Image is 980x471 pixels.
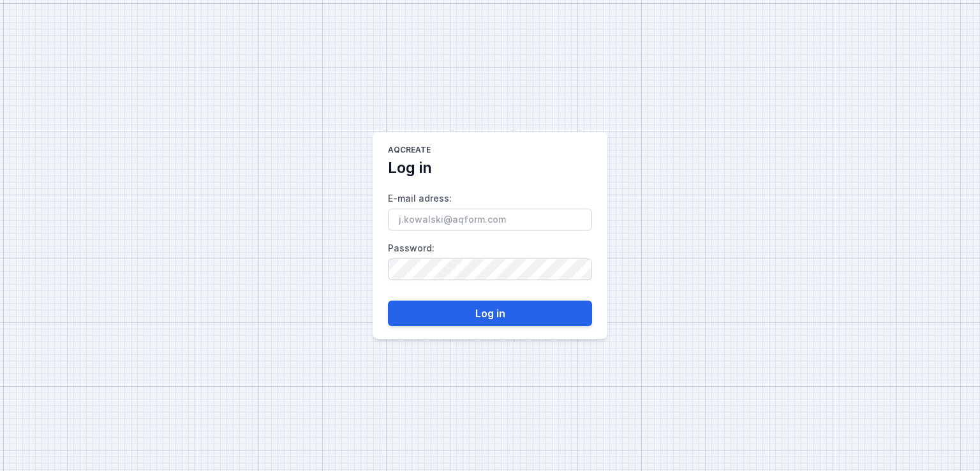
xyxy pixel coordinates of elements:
[388,301,592,326] button: Log in
[388,188,592,230] label: E-mail adress :
[388,145,431,158] h1: AQcreate
[388,209,592,230] input: E-mail adress:
[388,258,592,280] input: Password:
[388,238,592,280] label: Password :
[388,158,432,178] h2: Log in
